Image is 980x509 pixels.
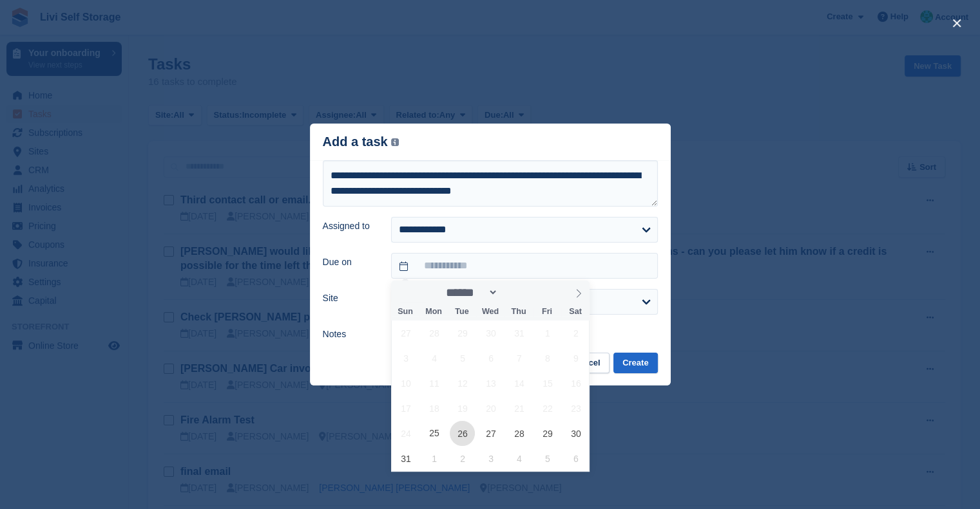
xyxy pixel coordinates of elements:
span: Thu [504,308,533,316]
span: August 21, 2025 [506,396,532,421]
span: August 27, 2025 [478,421,503,446]
span: August 29, 2025 [535,421,560,446]
span: September 5, 2025 [535,446,560,471]
label: Site [323,292,376,305]
button: close [946,13,967,33]
span: August 25, 2025 [422,421,447,446]
span: August 15, 2025 [535,371,560,396]
span: Sun [391,308,419,316]
input: Year [498,286,539,299]
span: August 18, 2025 [422,396,447,421]
span: July 29, 2025 [450,320,475,346]
span: July 27, 2025 [394,320,419,346]
span: September 1, 2025 [422,446,447,471]
span: August 20, 2025 [478,396,503,421]
label: Due on [323,255,376,269]
div: Add a task [323,134,399,149]
span: August 14, 2025 [506,371,532,396]
label: Assigned to [323,219,376,233]
span: August 5, 2025 [450,346,475,371]
span: August 31, 2025 [394,446,419,471]
select: Month [442,286,499,299]
span: August 7, 2025 [506,346,532,371]
span: July 30, 2025 [478,320,503,346]
span: August 11, 2025 [422,371,447,396]
span: August 2, 2025 [563,320,588,346]
span: August 10, 2025 [394,371,419,396]
span: August 22, 2025 [535,396,560,421]
span: August 13, 2025 [478,371,503,396]
span: August 3, 2025 [394,346,419,371]
span: August 4, 2025 [422,346,447,371]
span: August 28, 2025 [506,421,532,446]
span: August 19, 2025 [450,396,475,421]
span: July 28, 2025 [422,320,447,346]
button: Create [613,353,657,374]
label: Notes [323,328,376,341]
span: Sat [561,308,590,316]
span: Fri [533,308,561,316]
span: September 3, 2025 [478,446,503,471]
span: July 31, 2025 [506,320,532,346]
span: August 30, 2025 [563,421,588,446]
span: Tue [448,308,476,316]
span: September 6, 2025 [563,446,588,471]
span: Mon [419,308,448,316]
span: August 9, 2025 [563,346,588,371]
span: August 12, 2025 [450,371,475,396]
span: August 16, 2025 [563,371,588,396]
span: August 6, 2025 [478,346,503,371]
span: August 1, 2025 [535,320,560,346]
span: August 24, 2025 [394,421,419,446]
span: September 2, 2025 [450,446,475,471]
span: August 26, 2025 [450,421,475,446]
img: icon-info-grey-7440780725fd019a000dd9b08b2336e03edf1995a4989e88bcd33f0948082b44.svg [391,138,399,146]
span: September 4, 2025 [506,446,532,471]
span: August 23, 2025 [563,396,588,421]
span: Wed [476,308,504,316]
span: August 8, 2025 [535,346,560,371]
span: August 17, 2025 [394,396,419,421]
